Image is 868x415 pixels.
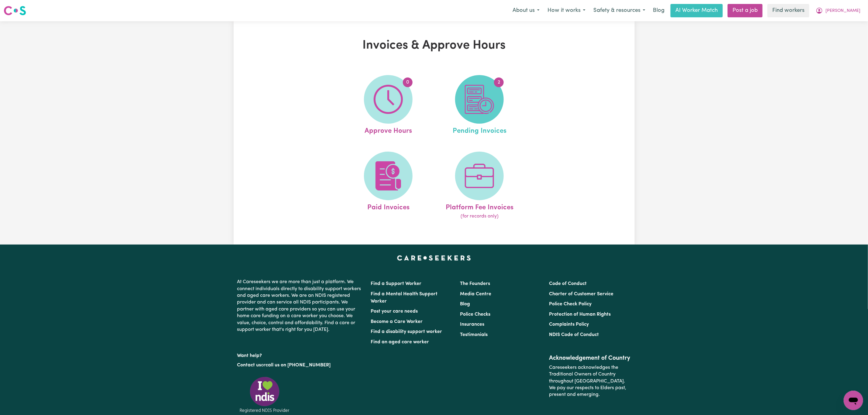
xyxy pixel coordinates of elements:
[509,4,544,17] button: About us
[266,363,331,368] a: call us on [PHONE_NUMBER]
[460,302,470,307] a: Blog
[549,312,611,317] a: Protection of Human Rights
[460,292,491,297] a: Media Centre
[549,355,631,362] h2: Acknowledgement of Country
[544,4,589,17] button: How it works
[460,281,490,286] a: The Founders
[549,292,613,297] a: Charter of Customer Service
[365,124,412,136] span: Approve Hours
[549,302,592,307] a: Police Check Policy
[460,332,488,337] a: Testimonials
[844,391,863,410] iframe: Button to launch messaging window, conversation in progress
[371,309,418,314] a: Post your care needs
[397,256,471,260] a: Careseekers home page
[728,4,763,17] a: Post a job
[549,322,589,327] a: Complaints Policy
[671,4,723,17] a: AI Worker Match
[767,4,809,17] a: Find workers
[825,8,860,14] span: [PERSON_NAME]
[649,4,668,17] a: Blog
[237,350,364,359] p: Want help?
[237,363,261,368] a: Contact us
[367,200,410,213] span: Paid Invoices
[549,362,631,401] p: Careseekers acknowledges the Traditional Owners of Country throughout [GEOGRAPHIC_DATA]. We pay o...
[345,152,432,220] a: Paid Invoices
[237,359,364,371] p: or
[549,281,587,286] a: Code of Conduct
[453,124,506,136] span: Pending Invoices
[461,213,499,220] span: (for records only)
[371,340,429,345] a: Find an aged care worker
[371,281,422,286] a: Find a Support Worker
[4,4,26,18] a: Careseekers logo
[4,5,26,16] img: Careseekers logo
[494,77,504,87] span: 2
[345,75,432,136] a: Approve Hours
[436,152,523,220] a: Platform Fee Invoices(for records only)
[371,292,438,304] a: Find a Mental Health Support Worker
[237,276,364,335] p: At Careseekers we are more than just a platform. We connect individuals directly to disability su...
[371,329,442,334] a: Find a disability support worker
[371,319,423,324] a: Become a Care Worker
[460,322,484,327] a: Insurances
[589,4,649,17] button: Safety & resources
[812,4,864,17] button: My Account
[460,312,490,317] a: Police Checks
[304,38,564,53] h1: Invoices & Approve Hours
[549,332,599,337] a: NDIS Code of Conduct
[403,77,413,87] span: 0
[237,376,292,414] img: Registered NDIS provider
[446,200,513,213] span: Platform Fee Invoices
[436,75,523,136] a: Pending Invoices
